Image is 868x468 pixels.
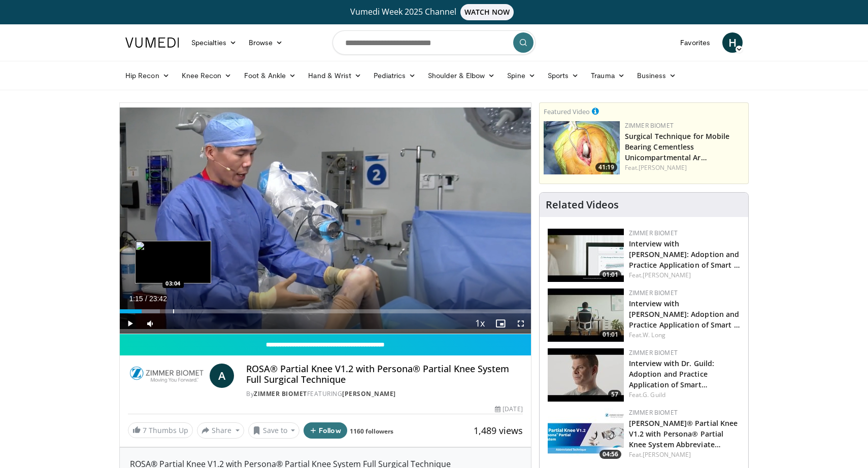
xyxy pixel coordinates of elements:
[145,295,147,303] span: /
[332,30,536,55] input: Search topics, interventions
[302,65,368,86] a: Hand & Wrist
[511,313,531,334] button: Fullscreen
[185,32,243,53] a: Specialties
[128,422,193,438] a: 7 Thumbs Up
[474,424,523,437] span: 1,489 views
[548,408,624,461] img: 7c73d2ce-7ddf-46e4-97c9-b3e1e5d77554.150x105_q85_crop-smart_upscale.jpg
[643,450,691,459] a: [PERSON_NAME]
[129,295,143,303] span: 1:15
[127,4,741,20] a: Vumedi Week 2025 ChannelWATCH NOW
[629,331,740,340] div: Feat.
[629,418,738,449] a: [PERSON_NAME]® Partial Knee V1.2 with Persona® Partial Knee System Abbreviate…
[629,229,678,237] a: Zimmer Biomet
[544,107,590,116] small: Featured Video
[197,422,244,439] button: Share
[176,65,238,86] a: Knee Recon
[470,313,490,334] button: Playback Rate
[548,289,624,342] a: 01:01
[625,121,674,130] a: Zimmer Biomet
[243,32,289,53] a: Browse
[639,163,687,172] a: [PERSON_NAME]
[548,348,624,402] a: 57
[248,422,300,439] button: Save to
[135,241,211,283] img: image.jpeg
[595,163,617,172] span: 41:19
[342,389,396,398] a: [PERSON_NAME]
[544,121,620,174] img: e9ed289e-2b85-4599-8337-2e2b4fe0f32a.150x105_q85_crop-smart_upscale.jpg
[629,289,678,297] a: Zimmer Biomet
[544,121,620,174] a: 41:19
[546,199,619,211] h4: Related Videos
[490,313,511,334] button: Enable picture-in-picture mode
[548,229,624,282] a: 01:01
[350,427,393,436] a: 1160 followers
[674,32,716,53] a: Favorites
[585,65,631,86] a: Trauma
[548,289,624,342] img: 01664f9e-370f-4f3e-ba1a-1c36ebbe6e28.150x105_q85_crop-smart_upscale.jpg
[722,32,743,53] a: H
[631,65,683,86] a: Business
[629,358,715,389] a: Interview with Dr. Guild: Adoption and Practice Application of Smart…
[149,295,167,303] span: 23:42
[629,271,740,280] div: Feat.
[128,364,206,388] img: Zimmer Biomet
[548,229,624,282] img: 9076d05d-1948-43d5-895b-0b32d3e064e7.150x105_q85_crop-smart_upscale.jpg
[501,65,541,86] a: Spine
[238,65,303,86] a: Foot & Ankle
[495,405,522,414] div: [DATE]
[548,408,624,461] a: 04:56
[548,348,624,402] img: c951bdf5-abfe-4c00-a045-73b5070dd0f6.150x105_q85_crop-smart_upscale.jpg
[599,450,621,459] span: 04:56
[629,450,740,459] div: Feat.
[629,299,740,330] a: Interview with [PERSON_NAME]: Adoption and Practice Application of Smart …
[422,65,501,86] a: Shoulder & Elbow
[125,38,179,48] img: VuMedi Logo
[599,270,621,279] span: 01:01
[143,425,147,435] span: 7
[629,348,678,357] a: Zimmer Biomet
[120,103,531,334] video-js: Video Player
[608,390,621,399] span: 57
[629,390,740,400] div: Feat.
[120,313,140,334] button: Play
[643,331,665,339] a: W. Long
[599,330,621,339] span: 01:01
[140,313,160,334] button: Mute
[629,239,740,270] a: Interview with [PERSON_NAME]: Adoption and Practice Application of Smart …
[625,163,744,172] div: Feat.
[210,364,234,388] a: A
[629,408,678,417] a: Zimmer Biomet
[254,389,307,398] a: Zimmer Biomet
[119,65,176,86] a: Hip Recon
[368,65,422,86] a: Pediatrics
[246,389,522,399] div: By FEATURING
[542,65,585,86] a: Sports
[246,364,522,385] h4: ROSA® Partial Knee V1.2 with Persona® Partial Knee System Full Surgical Technique
[304,422,347,439] button: Follow
[460,4,514,20] span: WATCH NOW
[643,390,665,399] a: G. Guild
[643,271,691,279] a: [PERSON_NAME]
[625,131,730,162] a: Surgical Technique for Mobile Bearing Cementless Unicompartmental Ar…
[120,309,531,313] div: Progress Bar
